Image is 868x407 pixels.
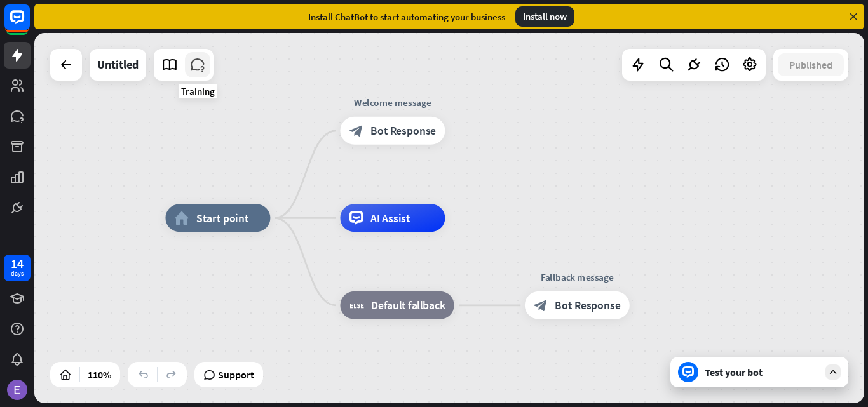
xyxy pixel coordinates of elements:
button: Published [778,53,844,76]
div: days [11,269,24,278]
span: Bot Response [370,124,436,138]
div: 14 [11,258,24,269]
i: block_bot_response [534,298,548,312]
i: block_fallback [349,298,364,312]
div: Untitled [97,49,139,81]
span: Default fallback [371,298,445,312]
div: Install now [515,6,574,27]
div: Fallback message [514,270,640,284]
a: 14 days [4,255,31,281]
span: Start point [196,211,249,225]
i: home_2 [175,211,189,225]
div: Welcome message [330,96,456,110]
i: block_bot_response [349,124,363,138]
span: Bot Response [555,298,620,312]
span: AI Assist [370,211,410,225]
span: Support [218,364,254,385]
div: Install ChatBot to start automating your business [308,11,505,23]
div: 110% [84,364,115,385]
div: Test your bot [705,366,819,378]
button: Open LiveChat chat widget [10,5,48,43]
